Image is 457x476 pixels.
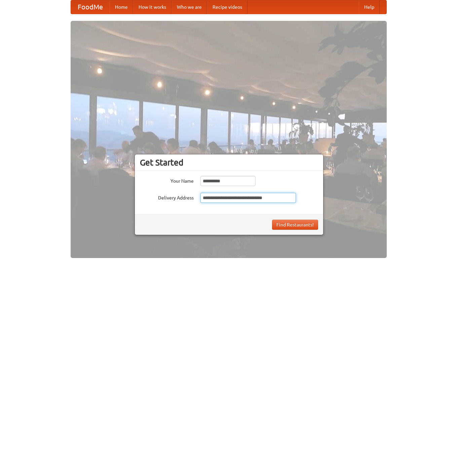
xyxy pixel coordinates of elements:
a: Recipe videos [207,0,247,14]
a: Help [359,0,380,14]
h3: Get Started [140,157,318,168]
a: Who we are [172,0,207,14]
a: Home [110,0,133,14]
label: Your Name [140,176,194,184]
a: How it works [133,0,172,14]
button: Find Restaurants! [272,220,318,230]
label: Delivery Address [140,193,194,201]
a: FoodMe [71,0,110,14]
